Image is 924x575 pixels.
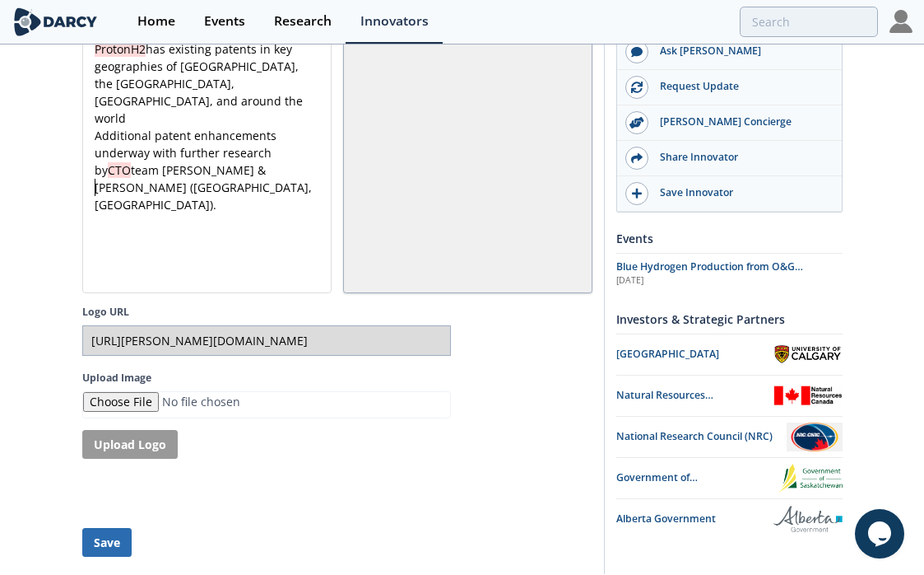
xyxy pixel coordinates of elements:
[616,259,843,287] a: Blue Hydrogen Production from O&G [PERSON_NAME] w/ Proton Technologies [DATE]
[95,41,146,57] span: ProtonH2
[616,423,843,451] a: National Research Council (NRC) National Research Council (NRC)
[773,344,843,365] img: University of Calgary
[616,505,843,534] a: Alberta Government Alberta Government
[82,305,451,320] label: Logo URL
[616,224,843,253] div: Events
[108,162,131,178] span: CTO
[82,528,132,557] button: Save
[616,347,773,362] div: [GEOGRAPHIC_DATA]
[616,381,843,410] a: Natural Resources [GEOGRAPHIC_DATA] Natural Resources Canada
[855,509,908,559] iframe: chat widget
[616,340,843,369] a: [GEOGRAPHIC_DATA] University of Calgary
[648,185,833,200] div: Save Innovator
[616,388,773,403] div: Natural Resources [GEOGRAPHIC_DATA]
[274,15,332,28] div: Research
[648,115,833,129] div: [PERSON_NAME] Concierge
[616,305,843,334] div: Investors & Strategic Partners
[787,423,842,451] img: National Research Council (NRC)
[740,7,878,37] input: Advanced Search
[616,274,843,287] div: [DATE]
[360,15,429,28] div: Innovators
[12,7,100,36] img: logo-wide.svg
[648,150,833,165] div: Share Innovator
[648,79,833,94] div: Request Update
[616,259,813,288] span: Blue Hydrogen Production from O&G [PERSON_NAME] w/ Proton Technologies
[137,15,175,28] div: Home
[82,325,451,356] input: Logo URL
[616,429,787,444] div: National Research Council (NRC)
[773,506,843,532] img: Alberta Government
[889,10,912,33] img: Profile
[648,44,833,58] div: Ask [PERSON_NAME]
[616,464,843,493] a: Government of [GEOGRAPHIC_DATA] Government of Saskatchewan
[204,15,245,28] div: Events
[95,41,306,126] span: has existing patents in key geographies of [GEOGRAPHIC_DATA], the [GEOGRAPHIC_DATA], [GEOGRAPHIC_...
[95,128,315,213] span: Additional patent enhancements underway with further research by team [PERSON_NAME] & [PERSON_NAM...
[616,512,773,526] div: Alberta Government
[617,176,842,212] button: Save Innovator
[82,391,451,418] input: Image File
[616,470,779,485] div: Government of [GEOGRAPHIC_DATA]
[82,371,451,386] label: Upload Image
[773,386,843,405] img: Natural Resources Canada
[82,430,178,459] button: Upload Logo
[778,464,842,493] img: Government of Saskatchewan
